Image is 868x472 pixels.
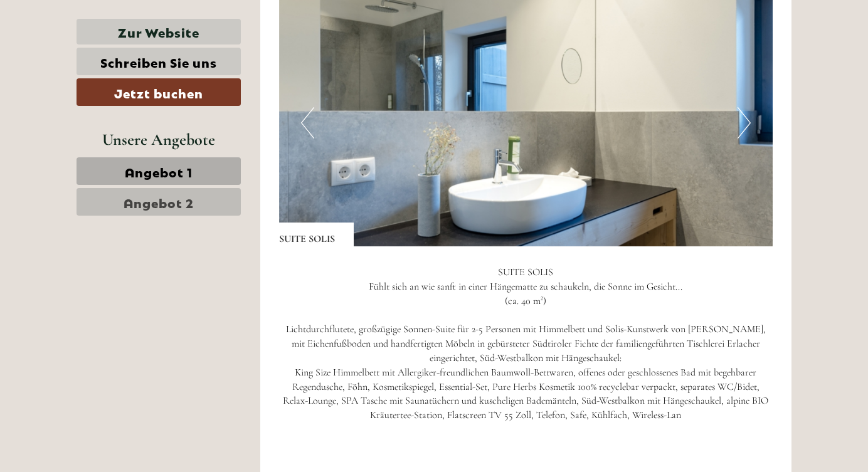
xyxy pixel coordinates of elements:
[77,128,241,151] div: Unsere Angebote
[301,107,314,139] button: Previous
[279,223,354,246] div: SUITE SOLIS
[9,34,184,72] div: Guten Tag, wie können wir Ihnen helfen?
[19,61,178,70] small: 15:27
[77,78,241,106] a: Jetzt buchen
[406,325,494,352] button: Senden
[19,36,178,46] div: [GEOGRAPHIC_DATA]
[225,9,270,31] div: [DATE]
[77,19,241,45] a: Zur Website
[279,265,773,437] p: SUITE SOLIS Fühlt sich an wie sanft in einer Hängematte zu schaukeln, die Sonne im Gesicht... (ca...
[77,48,241,75] a: Schreiben Sie uns
[125,162,193,180] span: Angebot 1
[738,107,751,139] button: Next
[124,193,194,211] span: Angebot 2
